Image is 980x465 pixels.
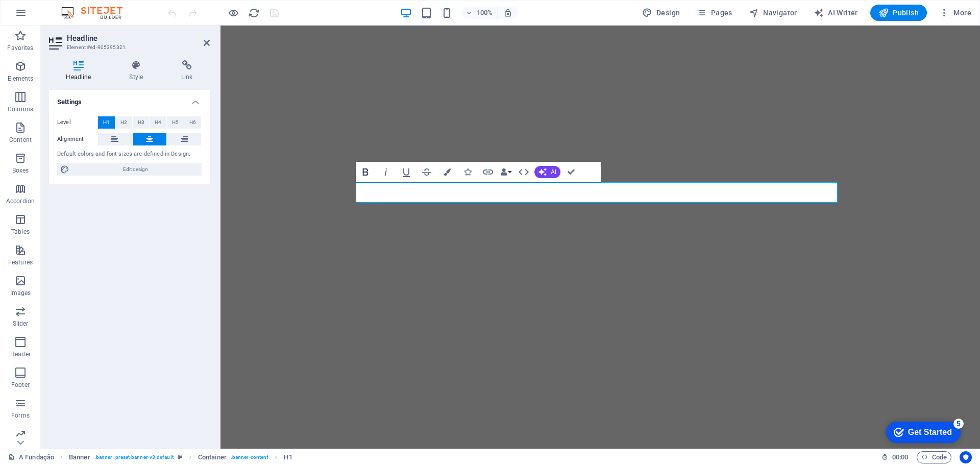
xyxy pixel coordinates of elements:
button: Edit design [57,163,202,176]
span: Pages [696,8,732,18]
span: Click to select. Double-click to edit [284,451,292,463]
span: AI [551,169,556,175]
p: Content [9,136,32,144]
h4: Link [164,60,210,82]
button: AI Writer [810,5,862,21]
button: Strikethrough [417,162,436,182]
button: Confirm (Ctrl+⏎) [561,162,581,182]
span: Publish [878,8,919,18]
p: Tables [11,228,30,236]
div: Get Started [30,11,74,20]
button: Design [638,5,684,21]
span: . banner .preset-banner-v3-default [94,451,174,463]
span: Edit design [72,163,199,176]
button: H1 [98,116,115,129]
p: Header [10,350,31,358]
span: Click to select. Double-click to edit [198,451,227,463]
i: On resize automatically adjust zoom level to fit chosen device. [503,8,512,17]
span: Click to select. Double-click to edit [69,451,90,463]
button: Click here to leave preview mode and continue editing [227,7,239,19]
p: Elements [8,75,34,83]
span: : [899,453,901,461]
h3: Element #ed-905395321 [67,43,189,52]
button: Code [917,451,951,463]
p: Footer [11,381,30,389]
span: Code [921,451,947,463]
button: H3 [133,116,150,129]
button: Navigator [745,5,801,21]
button: Publish [870,5,927,21]
button: Pages [692,5,736,21]
button: AI [534,166,560,178]
span: H6 [189,116,196,129]
span: More [939,8,971,18]
i: Reload page [248,7,260,19]
button: 100% [461,7,498,19]
p: Boxes [12,166,29,175]
p: Favorites [7,44,33,52]
p: Forms [11,411,30,420]
button: Link [478,162,498,182]
span: H5 [172,116,179,129]
span: 00 00 [892,451,908,463]
h6: 100% [477,7,493,19]
button: Icons [458,162,477,182]
span: H4 [155,116,161,129]
p: Features [8,258,33,266]
span: . banner-content [231,451,268,463]
h2: Headline [67,34,210,43]
i: This element is a customizable preset [178,454,182,460]
button: Bold (Ctrl+B) [356,162,375,182]
button: H6 [184,116,201,129]
label: Level [57,116,98,129]
span: Design [642,8,680,18]
button: Underline (Ctrl+U) [397,162,416,182]
h6: Session time [881,451,909,463]
p: Slider [13,320,29,328]
p: Images [10,289,31,297]
div: 5 [76,2,86,12]
img: Editor Logo [59,7,135,19]
span: H1 [103,116,110,129]
div: Default colors and font sizes are defined in Design. [57,150,202,159]
button: Usercentrics [960,451,972,463]
h4: Settings [49,90,210,108]
div: Get Started 5 items remaining, 0% complete [8,5,83,27]
span: H2 [120,116,127,129]
p: Accordion [6,197,35,205]
button: H5 [167,116,184,129]
button: More [935,5,975,21]
button: HTML [514,162,533,182]
button: Italic (Ctrl+I) [376,162,396,182]
button: H4 [150,116,167,129]
button: reload [248,7,260,19]
button: Colors [437,162,457,182]
span: H3 [138,116,144,129]
label: Alignment [57,133,98,145]
nav: breadcrumb [69,451,292,463]
h4: Style [112,60,164,82]
p: Columns [8,105,33,113]
button: Data Bindings [499,162,513,182]
div: Design (Ctrl+Alt+Y) [638,5,684,21]
span: AI Writer [814,8,858,18]
button: H2 [115,116,132,129]
span: Navigator [749,8,797,18]
a: Click to cancel selection. Double-click to open Pages [8,451,54,463]
h4: Headline [49,60,112,82]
